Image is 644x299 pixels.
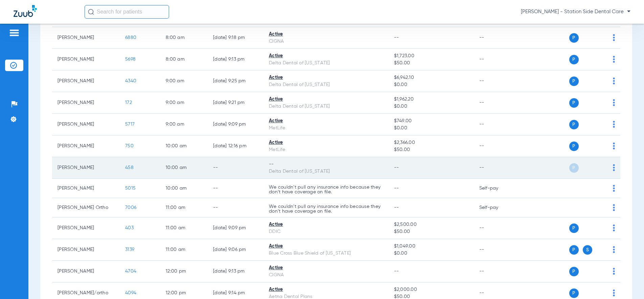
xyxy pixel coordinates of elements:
[88,9,94,15] img: Search Icon
[394,125,468,132] span: $0.00
[569,33,579,43] span: P
[474,217,520,239] td: --
[52,92,120,114] td: [PERSON_NAME]
[269,96,383,103] div: Active
[269,243,383,250] div: Active
[52,261,120,282] td: [PERSON_NAME]
[394,186,399,191] span: --
[394,250,468,257] span: $0.00
[269,60,383,67] div: Delta Dental of [US_STATE]
[269,250,383,257] div: Blue Cross Blue Shield of [US_STATE]
[160,135,208,157] td: 10:00 AM
[208,179,263,198] td: --
[394,165,399,170] span: --
[394,228,468,235] span: $50.00
[269,146,383,153] div: MetLife
[269,103,383,110] div: Delta Dental of [US_STATE]
[394,103,468,110] span: $0.00
[474,157,520,179] td: --
[208,217,263,239] td: [DATE] 9:09 PM
[569,163,579,173] span: P
[52,157,120,179] td: [PERSON_NAME]
[125,247,134,252] span: 3139
[474,114,520,135] td: --
[52,217,120,239] td: [PERSON_NAME]
[125,186,136,191] span: 5015
[269,52,383,60] div: Active
[269,272,383,279] div: CIGNA
[569,120,579,129] span: P
[474,179,520,198] td: Self-pay
[613,143,615,149] img: group-dot-blue.svg
[160,239,208,261] td: 11:00 AM
[394,118,468,125] span: $749.00
[160,198,208,217] td: 11:00 AM
[269,204,383,214] p: We couldn’t pull any insurance info because they don’t have coverage on file.
[394,96,468,103] span: $1,962.20
[394,286,468,293] span: $2,000.00
[52,114,120,135] td: [PERSON_NAME]
[160,49,208,70] td: 8:00 AM
[208,198,263,217] td: --
[85,5,169,19] input: Search for patients
[394,139,468,146] span: $2,366.00
[125,165,134,170] span: 458
[474,135,520,157] td: --
[14,5,37,17] img: Zuub Logo
[125,291,136,295] span: 4094
[394,269,399,274] span: --
[125,79,136,83] span: 4340
[569,98,579,108] span: P
[52,70,120,92] td: [PERSON_NAME]
[269,125,383,132] div: MetLife
[269,38,383,45] div: CIGNA
[269,264,383,272] div: Active
[613,204,615,211] img: group-dot-blue.svg
[125,226,134,230] span: 403
[394,52,468,60] span: $1,723.00
[613,56,615,63] img: group-dot-blue.svg
[613,164,615,171] img: group-dot-blue.svg
[125,122,135,127] span: 5717
[269,118,383,125] div: Active
[208,261,263,282] td: [DATE] 9:13 PM
[613,268,615,275] img: group-dot-blue.svg
[474,27,520,49] td: --
[474,49,520,70] td: --
[52,49,120,70] td: [PERSON_NAME]
[160,157,208,179] td: 10:00 AM
[269,185,383,194] p: We couldn’t pull any insurance info because they don’t have coverage on file.
[569,142,579,151] span: P
[52,198,120,217] td: [PERSON_NAME] Ortho
[269,228,383,235] div: DDIC
[125,144,134,148] span: 750
[474,92,520,114] td: --
[474,261,520,282] td: --
[125,57,136,62] span: 5698
[394,146,468,153] span: $50.00
[569,77,579,86] span: P
[569,55,579,64] span: P
[208,239,263,261] td: [DATE] 9:06 PM
[613,225,615,231] img: group-dot-blue.svg
[208,27,263,49] td: [DATE] 9:18 PM
[613,290,615,296] img: group-dot-blue.svg
[269,221,383,228] div: Active
[269,74,383,81] div: Active
[160,70,208,92] td: 9:00 AM
[52,27,120,49] td: [PERSON_NAME]
[125,35,136,40] span: 6880
[9,29,20,37] img: hamburger-icon
[269,286,383,293] div: Active
[125,100,132,105] span: 172
[569,289,579,298] span: P
[613,78,615,84] img: group-dot-blue.svg
[160,179,208,198] td: 10:00 AM
[208,70,263,92] td: [DATE] 9:25 PM
[394,60,468,67] span: $50.00
[269,161,383,168] div: --
[52,239,120,261] td: [PERSON_NAME]
[52,179,120,198] td: [PERSON_NAME]
[613,185,615,192] img: group-dot-blue.svg
[613,34,615,41] img: group-dot-blue.svg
